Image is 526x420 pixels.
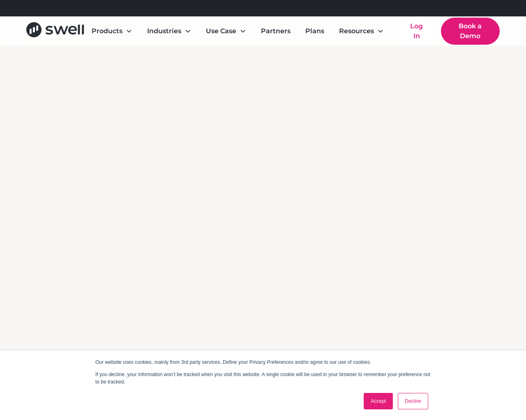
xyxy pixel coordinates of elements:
p: Our website uses cookies, mainly from 3rd party services. Define your Privacy Preferences and/or ... [95,358,431,366]
div: Industries [141,23,198,39]
div: Resources [339,26,374,36]
div: Products [85,23,139,39]
a: Decline [398,393,428,409]
div: Resources [332,23,390,39]
div: Products [92,26,122,36]
a: home [26,22,85,41]
a: Book a Demo [441,18,500,45]
a: Log In [399,18,434,44]
p: If you decline, your information won’t be tracked when you visit this website. A single cookie wi... [95,371,431,386]
div: Industries [147,26,181,36]
div: Use Case [199,23,253,39]
a: Partners [254,23,297,39]
div: Use Case [206,26,236,36]
a: Plans [299,23,331,39]
a: Accept [364,393,393,409]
